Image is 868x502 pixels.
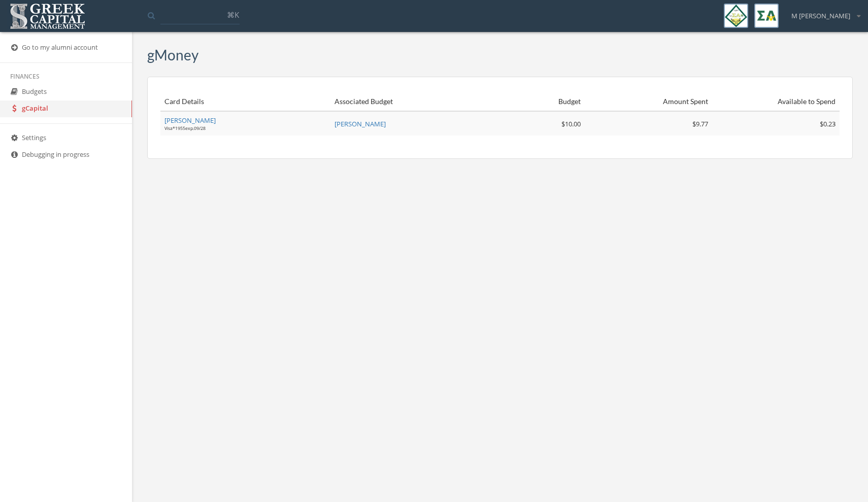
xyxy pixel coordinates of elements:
span: M [PERSON_NAME] [791,11,850,21]
a: [PERSON_NAME] [164,116,216,125]
th: Card Details [160,92,330,111]
th: Available to Spend [712,92,840,111]
th: Amount Spent [585,92,712,111]
a: [PERSON_NAME] [335,119,386,128]
th: Associated Budget [330,92,458,111]
span: ⌘K [227,10,239,20]
div: Visa * 1955 exp. 09 / 28 [164,125,326,132]
h3: gMoney [147,47,198,63]
span: $10.00 [561,119,581,128]
div: M [PERSON_NAME] [785,4,860,21]
th: Budget [457,92,585,111]
span: $0.23 [820,119,836,128]
span: $9.77 [692,119,708,128]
